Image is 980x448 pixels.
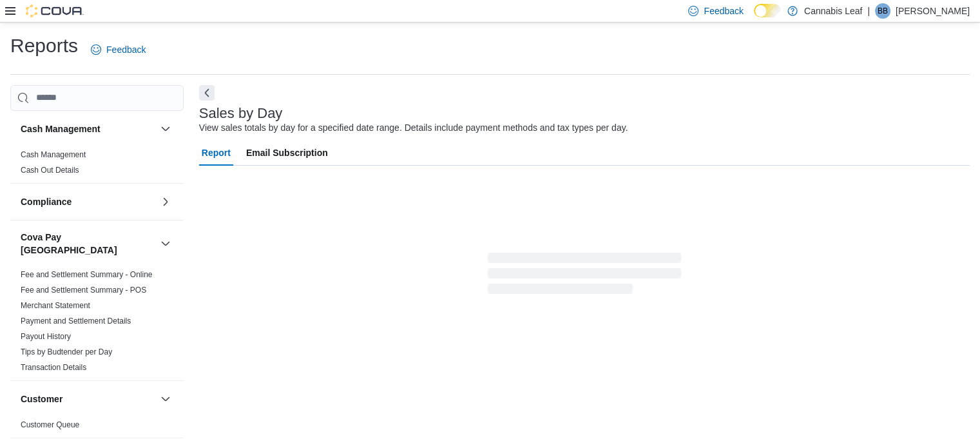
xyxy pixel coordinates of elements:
[106,43,146,56] span: Feedback
[21,195,72,208] h3: Compliance
[21,150,86,160] span: Cash Management
[21,317,131,326] a: Payment and Settlement Details
[875,3,890,19] div: Bobby Bassi
[199,121,628,135] div: View sales totals by day for a specified date range. Details include payment methods and tax type...
[704,5,743,17] span: Feedback
[21,331,71,342] span: Payout History
[21,301,90,310] a: Merchant Statement
[754,17,754,18] span: Dark Mode
[10,417,184,438] div: Customer
[21,231,155,257] button: Cova Pay [GEOGRAPHIC_DATA]
[21,393,62,405] h3: Customer
[158,391,173,407] button: Customer
[804,3,862,19] p: Cannabis Leaf
[754,4,781,17] input: Dark Mode
[158,194,173,209] button: Compliance
[21,286,146,295] a: Fee and Settlement Summary - POS
[10,33,78,59] h1: Reports
[21,362,86,373] span: Transaction Details
[86,37,151,63] a: Feedback
[867,3,870,19] p: |
[26,5,84,17] img: Cova
[21,122,155,135] button: Cash Management
[21,300,90,311] span: Merchant Statement
[21,150,86,159] a: Cash Management
[158,121,173,137] button: Cash Management
[21,332,71,341] a: Payout History
[246,140,328,166] span: Email Subscription
[158,236,173,251] button: Cova Pay [GEOGRAPHIC_DATA]
[21,420,79,430] span: Customer Queue
[10,147,184,183] div: Cash Management
[878,3,888,19] span: BB
[21,195,155,208] button: Compliance
[21,347,112,356] a: Tips by Budtender per Day
[21,270,153,279] a: Fee and Settlement Summary - Online
[21,420,79,429] a: Customer Queue
[10,267,184,380] div: Cova Pay [GEOGRAPHIC_DATA]
[21,347,112,357] span: Tips by Budtender per Day
[21,285,146,295] span: Fee and Settlement Summary - POS
[199,106,283,121] h3: Sales by Day
[202,140,231,166] span: Report
[199,85,215,101] button: Next
[21,269,153,280] span: Fee and Settlement Summary - Online
[21,165,79,175] span: Cash Out Details
[488,255,681,297] span: Loading
[21,316,131,326] span: Payment and Settlement Details
[21,363,86,372] a: Transaction Details
[896,3,970,19] p: [PERSON_NAME]
[21,122,101,135] h3: Cash Management
[21,393,155,405] button: Customer
[21,166,79,175] a: Cash Out Details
